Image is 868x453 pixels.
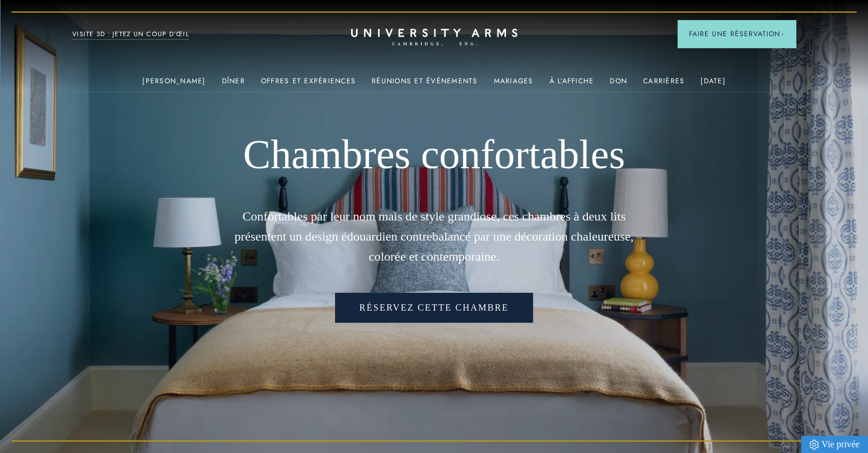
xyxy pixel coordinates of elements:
a: Réservez cette chambre [335,293,533,323]
font: Faire une réservation [689,29,780,39]
p: Confortables par leur nom mais de style grandiose, ces chambres à deux lits présentent un design ... [217,206,651,267]
font: Vie privée [822,437,859,451]
a: Mariages [494,77,534,92]
a: Vie privée [801,436,868,453]
img: Icône de flèche [780,32,784,36]
a: Réunions et événements [372,77,478,92]
a: À l’affiche [550,77,594,92]
h1: Chambres confortables [217,130,651,180]
a: Home [351,29,517,47]
button: Faire une réservationIcône de flèche [678,20,796,48]
a: Dîner [222,77,245,92]
img: Vie privée [809,440,819,450]
a: Don [610,77,627,92]
a: Carrières [643,77,684,92]
a: VISITE 3D : JETEZ UN COUP D’ŒIL [72,29,189,40]
a: [PERSON_NAME] [142,77,205,92]
a: Offres et expériences [261,77,356,92]
a: [DATE] [700,77,726,92]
